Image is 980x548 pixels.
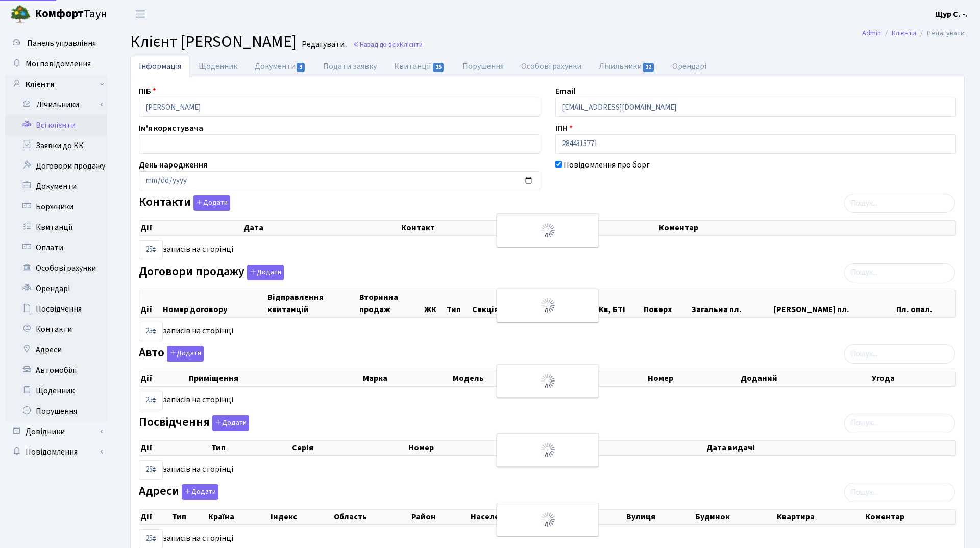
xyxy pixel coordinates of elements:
a: Особові рахунки [512,56,590,77]
a: Квитанції [385,56,453,77]
th: Контакт [400,221,657,235]
th: Дата видачі [705,441,955,455]
th: Дії [139,510,171,524]
select: записів на сторінці [139,460,163,480]
th: Тип [210,441,291,455]
th: Дії [139,221,242,235]
th: Поверх [643,290,690,317]
button: Переключити навігацію [128,6,153,22]
select: записів на сторінці [139,391,163,410]
a: Посвідчення [5,299,107,319]
label: Адреси [139,484,218,500]
input: Пошук... [844,344,955,364]
a: Порушення [5,401,107,421]
select: записів на сторінці [139,240,163,259]
label: Авто [139,346,204,362]
th: Доданий [740,371,871,386]
span: Панель управління [27,38,96,49]
span: Клієнт [PERSON_NAME] [130,30,297,54]
th: Пл. опал. [895,290,955,317]
th: Країна [207,510,269,524]
th: Кв, БТІ [598,290,643,317]
a: Щур С. -. [935,8,968,20]
a: Клієнти [5,74,107,94]
a: Орендарі [5,278,107,299]
img: Обробка... [540,442,556,458]
a: Всі клієнти [5,115,107,135]
span: Мої повідомлення [26,58,91,69]
a: Оплати [5,237,107,258]
a: Квитанції [5,217,107,237]
th: Коментар [864,510,955,524]
a: Додати [191,194,230,211]
a: Клієнти [892,28,916,38]
th: Дата [242,221,401,235]
a: Щоденник [5,380,107,401]
a: Порушення [454,56,512,77]
th: ЖК [423,290,446,317]
th: Номер договору [162,290,266,317]
a: Повідомлення [5,442,107,462]
img: logo.png [10,4,31,25]
label: Email [555,85,575,98]
th: Квартира [776,510,864,524]
th: Відправлення квитанцій [266,290,358,317]
th: Дії [139,441,210,455]
span: 12 [643,63,654,72]
th: Марка [362,371,452,386]
a: Додати [164,344,204,362]
select: записів на сторінці [139,322,163,341]
img: Обробка... [540,297,556,314]
input: Пошук... [844,194,955,213]
a: Додати [210,413,249,431]
span: 3 [297,63,305,72]
span: Клієнти [400,40,423,50]
input: Пошук... [844,483,955,502]
a: Додати [244,263,284,280]
th: Приміщення [188,371,362,386]
th: Вторинна продаж [358,290,423,317]
a: Admin [862,28,881,38]
span: Таун [35,6,107,23]
label: Посвідчення [139,415,249,431]
a: Договори продажу [5,156,107,176]
th: Індекс [269,510,333,524]
small: Редагувати . [300,40,348,50]
b: Комфорт [35,6,84,22]
a: Додати [179,483,218,501]
label: записів на сторінці [139,391,233,410]
label: записів на сторінці [139,240,233,259]
th: Дії [139,371,188,386]
button: Посвідчення [212,415,249,431]
a: Адреси [5,340,107,360]
th: Коментар [658,221,955,235]
a: Контакти [5,319,107,340]
th: Угода [871,371,955,386]
label: Договори продажу [139,265,284,280]
button: Авто [167,346,204,362]
th: Населений пункт [470,510,626,524]
th: Загальна пл. [691,290,773,317]
th: Область [333,510,411,524]
button: Договори продажу [247,265,284,280]
th: Модель [452,371,564,386]
span: 15 [433,63,444,72]
a: Заявки до КК [5,135,107,156]
button: Контакти [193,195,230,211]
a: Боржники [5,197,107,217]
th: Тип [171,510,207,524]
a: Орендарі [664,56,715,77]
th: Район [410,510,469,524]
th: Тип [446,290,472,317]
th: [PERSON_NAME] пл. [773,290,895,317]
a: Лічильники [590,56,664,77]
input: Пошук... [844,263,955,282]
a: Панель управління [5,33,107,54]
label: ПІБ [139,85,156,98]
label: Ім'я користувача [139,122,203,134]
label: День народження [139,159,207,171]
a: Документи [5,176,107,197]
label: записів на сторінці [139,460,233,480]
label: Повідомлення про борг [563,159,650,171]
